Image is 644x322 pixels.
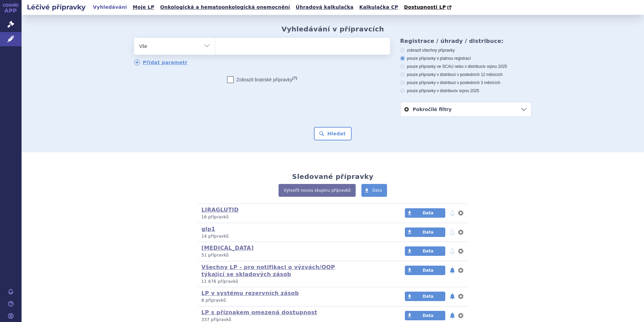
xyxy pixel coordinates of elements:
a: Data [405,266,445,275]
span: Data [423,249,433,253]
h3: Registrace / úhrady / distribuce: [400,38,532,44]
a: Kalkulačka CP [357,3,400,12]
a: Dostupnosti LP [402,3,455,12]
a: Pokročilé filtry [400,102,531,116]
button: nastavení [457,247,464,255]
a: Data [405,246,445,256]
button: nastavení [457,228,464,236]
h2: Sledované přípravky [292,172,374,181]
span: 337 přípravků [201,317,231,322]
button: notifikace [449,209,456,217]
label: pouze přípravky v distribuci [400,88,532,93]
span: Dostupnosti LP [404,4,446,10]
span: Data [423,230,433,235]
button: nastavení [457,209,464,217]
a: LP s příznakem omezená dostupnost [201,309,317,316]
a: Moje LP [131,3,156,12]
label: zobrazit všechny přípravky [400,48,532,53]
a: Vytvořit novou skupinu přípravků [279,184,356,197]
a: Data [405,227,445,237]
a: Onkologická a hematoonkologická onemocnění [158,3,292,12]
span: Data [423,294,433,299]
a: LIRAGLUTID [201,207,239,213]
a: LP v systému rezervních zásob [201,290,299,296]
span: 14 přípravků [201,234,229,239]
label: pouze přípravky v distribuci v posledních 3 měsících [400,80,532,85]
button: nastavení [457,266,464,274]
button: notifikace [449,247,456,255]
span: 8 přípravků [201,298,226,303]
button: nastavení [457,312,464,320]
a: Data [361,184,387,197]
button: Hledat [314,127,352,140]
h2: Vyhledávání v přípravcích [282,25,384,33]
button: notifikace [449,292,456,300]
a: Přidat parametr [134,59,188,65]
span: Data [372,188,382,193]
button: notifikace [449,312,456,320]
a: [MEDICAL_DATA] [201,245,254,251]
a: glp1 [201,226,215,232]
span: 51 přípravků [201,253,229,258]
h2: Léčivé přípravky [22,2,91,12]
label: pouze přípravky v distribuci v posledních 12 měsících [400,72,532,77]
button: nastavení [457,292,464,300]
a: Data [405,292,445,301]
span: v srpnu 2025 [484,64,507,69]
button: notifikace [449,228,456,236]
abbr: (?) [292,76,297,80]
a: Data [405,208,445,218]
a: Úhradová kalkulačka [294,3,356,12]
span: v srpnu 2025 [456,88,479,93]
label: pouze přípravky s platnou registrací [400,56,532,61]
span: Data [423,268,433,273]
a: Data [405,311,445,320]
span: Data [423,313,433,318]
a: Vyhledávání [91,3,129,12]
label: pouze přípravky ve SCAU nebo v distribuci [400,64,532,69]
a: Všechny LP - pro notifikaci o výzvách/OOP týkající se skladových zásob [201,264,335,277]
label: Zobrazit bratrské přípravky [227,76,297,83]
span: Data [423,211,433,215]
button: notifikace [449,266,456,274]
span: 16 přípravků [201,215,229,219]
span: 11 676 přípravků [201,279,238,284]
